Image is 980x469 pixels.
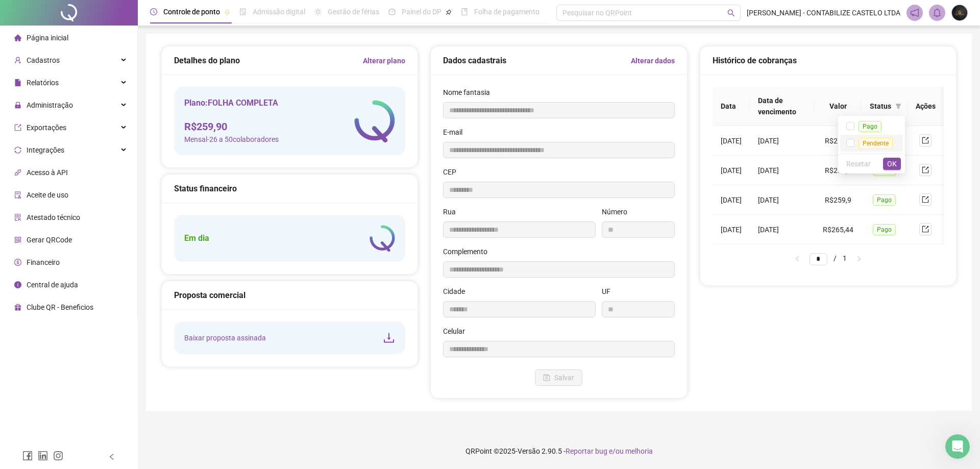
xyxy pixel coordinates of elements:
span: pushpin [446,9,452,15]
label: Rua [443,206,462,217]
img: 12986 [952,5,967,20]
label: UF [602,286,617,297]
span: solution [14,214,21,221]
th: Ações [908,87,944,126]
span: qrcode [14,236,21,243]
span: OK [887,158,897,169]
span: Mensal - 26 a 50 colaboradores [184,134,279,145]
span: api [14,169,21,176]
span: Status [870,101,891,112]
span: info-circle [14,281,21,288]
td: [DATE] [750,215,815,244]
span: file [14,79,21,86]
label: Nome fantasia [443,87,497,98]
span: export [922,226,929,233]
span: Central de ajuda [27,281,78,289]
span: Pago [859,121,881,132]
span: Admissão digital [253,8,305,16]
td: [DATE] [713,185,750,215]
span: sync [14,146,21,154]
td: [DATE] [713,156,750,185]
img: logo-atual-colorida-simples.ef1a4d5a9bda94f4ab63.png [354,100,395,142]
button: Salvar [535,369,582,386]
li: 1/1 [810,253,847,265]
a: Alterar plano [363,55,405,66]
label: Complemento [443,246,494,257]
label: Cidade [443,286,472,297]
span: Página inicial [27,34,68,42]
span: Controle de ponto [163,8,220,16]
span: filter [895,103,901,109]
span: Pago [873,224,896,235]
span: notification [910,8,919,17]
span: gift [14,304,21,311]
span: export [922,166,929,174]
td: [DATE] [713,126,750,156]
span: clock-circle [150,8,157,15]
span: audit [14,191,21,199]
div: Proposta comercial [174,289,405,302]
label: E-mail [443,127,469,138]
span: Painel do DP [402,8,442,16]
li: Página anterior [789,253,805,265]
span: Atestado técnico [27,213,80,221]
label: Celular [443,326,472,337]
span: Folha de pagamento [474,8,540,16]
span: dashboard [388,8,396,15]
span: Pago [873,194,896,206]
h5: Dados cadastrais [443,55,506,67]
span: Administração [27,101,73,109]
span: Exportações [27,124,66,132]
span: export [14,124,21,131]
td: [DATE] [750,126,815,156]
td: R$259,9 [815,185,862,215]
label: Número [602,206,634,217]
td: R$259,9 [815,156,862,185]
td: R$259,9 [815,126,862,156]
button: OK [883,158,901,170]
span: linkedin [38,451,48,461]
span: Integrações [27,146,64,154]
span: Versão [518,447,540,455]
span: lock [14,102,21,109]
td: R$265,44 [815,215,862,244]
span: Pendente [859,138,893,149]
span: Gestão de férias [328,8,379,16]
span: Reportar bug e/ou melhoria [566,447,653,455]
td: [DATE] [750,185,815,215]
a: Alterar dados [631,55,675,66]
h5: Detalhes do plano [174,55,240,67]
span: Acesso à API [27,168,68,177]
h5: Plano: FOLHA COMPLETA [184,97,279,109]
span: home [14,34,21,41]
span: Clube QR - Beneficios [27,303,93,311]
span: book [461,8,468,15]
td: [DATE] [713,215,750,244]
span: facebook [22,451,33,461]
th: Valor [815,87,862,126]
span: pushpin [224,9,230,15]
td: [DATE] [750,156,815,185]
li: Próxima página [851,253,867,265]
span: user-add [14,57,21,64]
th: Data de vencimento [750,87,815,126]
span: dollar [14,259,21,266]
span: bell [933,8,942,17]
span: download [383,332,395,344]
span: / [834,254,837,262]
span: left [794,256,800,262]
div: Status financeiro [174,182,405,195]
h5: Em dia [184,232,209,244]
img: logo-atual-colorida-simples.ef1a4d5a9bda94f4ab63.png [370,225,395,252]
span: instagram [53,451,63,461]
span: filter [893,98,903,114]
span: Gerar QRCode [27,236,72,244]
span: Baixar proposta assinada [184,332,266,343]
label: CEP [443,166,463,178]
span: Cadastros [27,56,60,64]
button: left [789,253,805,265]
span: search [727,9,735,17]
div: Histórico de cobranças [713,54,944,67]
span: sun [314,8,322,15]
iframe: Intercom live chat [945,434,970,459]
